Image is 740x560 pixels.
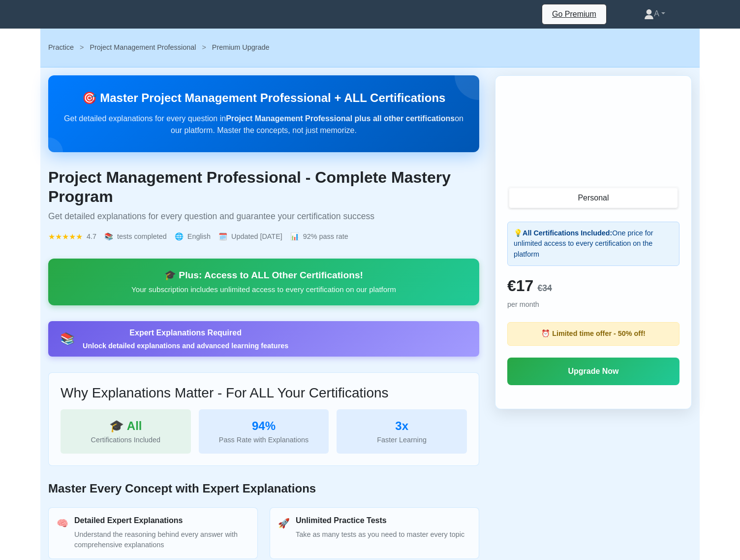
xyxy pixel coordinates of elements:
[60,330,75,348] div: 📚
[64,113,463,136] p: Get detailed explanations for every question in on our platform. Master the concepts, not just me...
[509,188,678,208] button: Personal
[60,284,467,296] p: Your subscription includes unlimited access to every certification on our platform
[202,43,206,51] span: >
[117,231,167,242] span: tests completed
[207,417,321,435] div: 94%
[344,435,459,446] div: Faster Learning
[344,417,459,435] div: 3x
[48,482,479,496] h2: Master Every Concept with Expert Explanations
[68,417,183,435] div: 🎓 All
[226,114,455,123] strong: Project Management Professional plus all other certifications
[80,43,84,51] span: >
[48,231,83,243] span: ★★★★★
[507,274,679,297] div: €17
[61,385,467,401] h3: Why Explanations Matter - For ALL Your Certifications
[212,43,270,51] span: Premium Upgrade
[87,231,96,242] span: 4.7
[104,231,113,242] span: 📚
[60,268,467,283] div: 🎓 Plus: Access to ALL Other Certifications!
[74,529,249,551] p: Understand the reasoning behind every answer with comprehensive explanations
[175,231,184,242] span: 🌐
[546,8,602,20] a: Go Premium
[507,299,679,310] div: per month
[620,4,689,24] a: A
[68,435,183,446] div: Certifications Included
[74,516,249,525] h3: Detailed Expert Explanations
[218,231,227,242] span: 🗓️
[187,231,211,242] span: English
[64,91,463,105] h2: 🎯 Master Project Management Professional + ALL Certifications
[207,435,321,446] div: Pass Rate with Explanations
[278,517,290,531] div: 🚀
[507,222,679,266] div: 💡 One price for unlimited access to every certification on the platform
[48,168,479,206] h1: Project Management Professional - Complete Mastery Program
[290,231,299,242] span: 📊
[507,358,679,385] a: Upgrade Now
[48,43,74,51] a: Practice
[296,516,464,525] h3: Unlimited Practice Tests
[83,327,288,339] div: Expert Explanations Required
[514,329,673,339] p: ⏰ Limited time offer - 50% off!
[303,231,348,242] span: 92% pass rate
[57,517,68,531] div: 🧠
[231,231,282,242] span: Updated [DATE]
[90,43,196,51] a: Project Management Professional
[537,283,552,293] span: €34
[296,529,464,540] p: Take as many tests as you need to master every topic
[48,210,479,223] p: Get detailed explanations for every question and guarantee your certification success
[83,341,288,351] div: Unlock detailed explanations and advanced learning features
[523,229,612,237] strong: All Certifications Included:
